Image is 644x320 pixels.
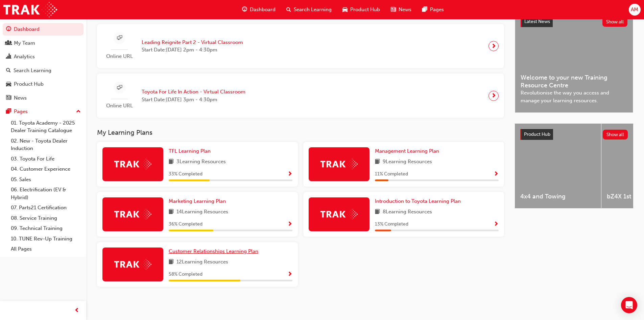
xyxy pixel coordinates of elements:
[114,209,151,219] img: Trak
[375,147,442,155] a: Management Learning Plan
[287,272,292,278] span: Show Progress
[142,39,243,46] span: Leading Reignite Part 2 - Virtual Classroom
[375,158,380,166] span: book-icon
[14,39,35,47] div: My Team
[8,164,84,174] a: 04. Customer Experience
[375,170,408,178] span: 11 % Completed
[521,74,627,89] span: Welcome to your new Training Resource Centre
[169,248,261,255] a: Customer Relationships Learning Plan
[8,244,84,254] a: All Pages
[8,234,84,244] a: 10. TUNE Rev-Up Training
[521,89,627,104] span: Revolutionise the way you access and manage your learning resources.
[515,124,601,208] a: 4x4 and Towing
[375,220,408,228] span: 13 % Completed
[3,2,57,17] a: Trak
[6,26,11,33] span: guage-icon
[8,154,84,164] a: 03. Toyota For Life
[97,129,504,136] h3: My Learning Plans
[142,96,245,104] span: Start Date: [DATE] 3pm - 4:30pm
[494,170,499,178] button: Show Progress
[287,221,292,228] span: Show Progress
[117,84,122,92] span: sessionType_ONLINE_URL-icon
[287,270,292,279] button: Show Progress
[494,220,499,229] button: Show Progress
[169,248,258,254] span: Customer Relationships Learning Plan
[320,209,358,219] img: Trak
[8,136,84,154] a: 02. New - Toyota Dealer Induction
[250,6,276,14] span: Dashboard
[114,159,151,169] img: Trak
[524,131,550,137] span: Product Hub
[629,4,641,16] button: AM
[102,102,136,110] span: Online URL
[287,170,292,178] button: Show Progress
[169,197,229,205] a: Marketing Learning Plan
[169,147,213,155] a: TFL Learning Plan
[242,5,247,14] span: guage-icon
[114,259,151,270] img: Trak
[74,306,79,315] span: prev-icon
[375,208,380,216] span: book-icon
[169,208,174,216] span: book-icon
[169,220,202,228] span: 36 % Completed
[176,208,228,216] span: 14 Learning Resources
[417,3,449,17] a: pages-iconPages
[3,105,84,118] button: Pages
[520,129,628,140] a: Product HubShow all
[237,3,281,17] a: guage-iconDashboard
[8,202,84,213] a: 07. Parts21 Certification
[375,197,463,205] a: Introduction to Toyota Learning Plan
[515,10,633,113] a: Latest NewsShow allWelcome to your new Training Resource CentreRevolutionise the way you access a...
[320,159,358,169] img: Trak
[6,40,11,46] span: people-icon
[117,34,122,42] span: sessionType_ONLINE_URL-icon
[102,29,499,63] a: Online URLLeading Reignite Part 2 - Virtual ClassroomStart Date:[DATE] 2pm - 4:30pm
[631,6,638,14] span: AM
[169,170,202,178] span: 33 % Completed
[3,50,84,63] a: Analytics
[422,5,427,14] span: pages-icon
[76,107,81,116] span: up-icon
[142,88,245,96] span: Toyota For Life In Action - Virtual Classroom
[287,220,292,229] button: Show Progress
[491,41,496,51] span: next-icon
[520,193,596,200] span: 4x4 and Towing
[385,3,417,17] a: news-iconNews
[14,108,28,115] div: Pages
[375,148,439,154] span: Management Learning Plan
[8,213,84,223] a: 08. Service Training
[6,109,11,115] span: pages-icon
[6,68,11,74] span: search-icon
[383,158,432,166] span: 9 Learning Resources
[176,258,228,266] span: 12 Learning Resources
[494,221,499,228] span: Show Progress
[169,258,174,266] span: book-icon
[337,3,385,17] a: car-iconProduct Hub
[14,80,44,88] div: Product Hub
[494,171,499,177] span: Show Progress
[350,6,380,14] span: Product Hub
[603,130,628,140] button: Show all
[169,158,174,166] span: book-icon
[3,23,84,36] a: Dashboard
[383,208,432,216] span: 8 Learning Resources
[14,94,27,102] div: News
[6,81,11,87] span: car-icon
[102,79,499,112] a: Online URLToyota For Life In Action - Virtual ClassroomStart Date:[DATE] 3pm - 4:30pm
[294,6,332,14] span: Search Learning
[3,78,84,90] a: Product Hub
[8,118,84,136] a: 01. Toyota Academy - 2025 Dealer Training Catalogue
[391,5,396,14] span: news-icon
[602,17,628,27] button: Show all
[3,92,84,104] a: News
[142,46,243,54] span: Start Date: [DATE] 2pm - 4:30pm
[169,148,211,154] span: TFL Learning Plan
[102,52,136,60] span: Online URL
[169,271,202,278] span: 58 % Completed
[621,297,637,313] div: Open Intercom Messenger
[6,95,11,101] span: news-icon
[430,6,444,14] span: Pages
[6,54,11,60] span: chart-icon
[375,198,461,204] span: Introduction to Toyota Learning Plan
[8,185,84,202] a: 06. Electrification (EV & Hybrid)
